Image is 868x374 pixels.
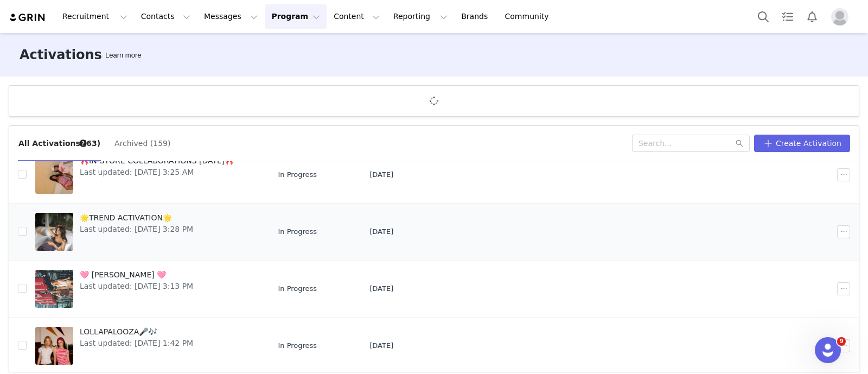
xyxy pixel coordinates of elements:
[387,4,454,29] button: Reporting
[135,4,197,29] button: Contacts
[80,155,234,167] span: 🎀IN-STORE COLLABORATIONS [DATE]🎀
[278,340,317,351] span: In Progress
[278,169,317,180] span: In Progress
[754,135,850,152] button: Create Activation
[80,338,193,349] span: Last updated: [DATE] 1:42 PM
[736,140,743,147] i: icon: search
[35,324,260,367] a: LOLLAPALOOZA🎤🎶Last updated: [DATE] 1:42 PM
[776,4,800,29] a: Tasks
[278,283,317,294] span: In Progress
[80,167,234,178] span: Last updated: [DATE] 3:25 AM
[80,212,193,224] span: 🌟TREND ACTIVATION🌟
[278,226,317,237] span: In Progress
[35,153,260,196] a: 🎀IN-STORE COLLABORATIONS [DATE]🎀Last updated: [DATE] 3:25 AM
[80,224,193,235] span: Last updated: [DATE] 3:28 PM
[369,169,393,180] span: [DATE]
[837,337,846,346] span: 9
[56,4,134,29] button: Recruitment
[35,267,260,310] a: 🩷 [PERSON_NAME] 🩷Last updated: [DATE] 3:13 PM
[800,4,824,29] button: Notifications
[369,226,393,237] span: [DATE]
[80,326,193,338] span: LOLLAPALOOZA🎤🎶
[80,281,193,292] span: Last updated: [DATE] 3:13 PM
[18,135,101,152] button: All Activations (63)
[78,138,88,148] div: Tooltip anchor
[35,210,260,253] a: 🌟TREND ACTIVATION🌟Last updated: [DATE] 3:28 PM
[632,135,750,152] input: Search...
[20,45,102,65] h3: Activations
[825,8,859,26] button: Profile
[369,283,393,294] span: [DATE]
[197,4,264,29] button: Messages
[455,4,497,29] a: Brands
[103,50,143,61] div: Tooltip anchor
[9,12,47,23] img: grin logo
[831,8,848,26] img: placeholder-profile.jpg
[327,4,386,29] button: Content
[499,4,560,29] a: Community
[265,4,327,29] button: Program
[114,135,171,152] button: Archived (159)
[815,337,841,363] iframe: Intercom live chat
[751,4,775,29] button: Search
[80,269,193,281] span: 🩷 [PERSON_NAME] 🩷
[369,340,393,351] span: [DATE]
